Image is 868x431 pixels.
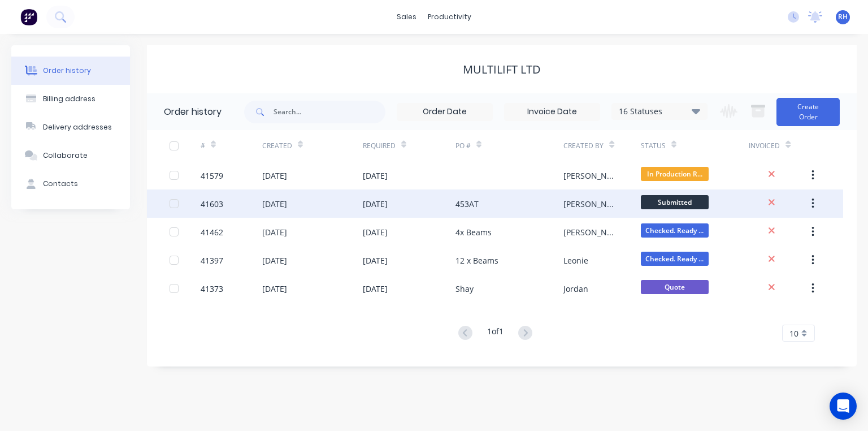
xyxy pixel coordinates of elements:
span: Checked. Ready ... [641,223,709,238]
div: 453AT [455,198,479,210]
div: Status [641,130,749,161]
div: 1 of 1 [487,325,504,342]
div: [DATE] [363,226,388,238]
span: Checked. Ready ... [641,252,709,266]
button: Contacts [11,170,130,198]
div: Open Intercom Messenger [830,393,857,420]
div: [DATE] [262,226,287,238]
div: 41462 [201,226,223,238]
button: Order history [11,57,130,85]
div: [DATE] [363,198,388,210]
div: [DATE] [262,255,287,266]
span: Quote [641,280,709,294]
span: Submitted [641,195,709,209]
div: [DATE] [262,198,287,210]
div: Invoiced [749,130,810,161]
button: Billing address [11,85,130,113]
div: [PERSON_NAME] [563,198,618,210]
div: [DATE] [363,255,388,266]
div: [PERSON_NAME] [563,226,618,238]
div: Contacts [43,179,78,189]
div: Delivery addresses [43,122,112,132]
div: Billing address [43,94,96,104]
div: Order history [43,66,91,76]
div: Collaborate [43,150,88,161]
div: # [201,130,262,161]
div: [DATE] [262,283,287,295]
div: Created By [563,130,641,161]
div: Order history [164,105,222,119]
input: Search... [274,101,385,123]
img: Factory [20,8,37,25]
div: 16 Statuses [612,105,707,118]
input: Order Date [397,104,492,120]
div: Created [262,141,292,151]
div: Created [262,130,363,161]
div: [DATE] [363,283,388,295]
div: PO # [455,130,563,161]
button: Create Order [776,98,840,126]
div: 4x Beams [455,226,492,238]
div: Required [363,141,396,151]
div: Leonie [563,255,588,266]
span: In Production R... [641,167,709,181]
div: Invoiced [749,141,780,151]
div: productivity [422,8,477,25]
span: 10 [789,327,798,339]
div: [PERSON_NAME] [563,170,618,182]
div: [DATE] [363,170,388,182]
div: # [201,141,205,151]
div: 41373 [201,283,223,295]
div: [DATE] [262,170,287,182]
div: Status [641,141,666,151]
div: 12 x Beams [455,255,498,266]
button: Collaborate [11,141,130,170]
button: Delivery addresses [11,113,130,141]
div: Required [363,130,455,161]
div: 41579 [201,170,223,182]
input: Invoice Date [505,104,600,120]
div: Jordan [563,283,588,295]
div: PO # [455,141,471,151]
div: 41603 [201,198,223,210]
div: Multilift Ltd [463,63,541,76]
div: Created By [563,141,604,151]
div: sales [391,8,422,25]
div: Shay [455,283,474,295]
span: RH [838,12,848,22]
div: 41397 [201,255,223,266]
